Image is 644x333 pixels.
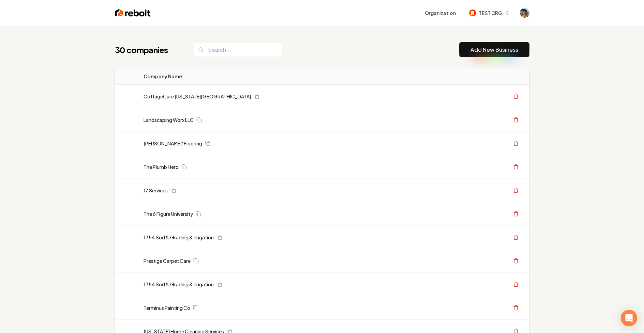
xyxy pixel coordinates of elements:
button: Add New Business [459,42,529,57]
a: The 6 Figure University [144,210,193,217]
input: Search... [194,43,283,57]
a: Terminus Painting Co [144,304,190,311]
a: Prestige Carpet Care [144,257,191,264]
span: TEST ORG [479,10,502,17]
h1: 30 companies [115,44,180,55]
img: Rebolt Logo [115,8,151,18]
div: Open Intercom Messenger [621,310,637,326]
img: Aditya Nair [520,8,529,18]
a: 1354 Sod & Grading & Irrigation [144,281,214,288]
a: [PERSON_NAME]' Flooring [144,140,202,147]
a: CottageCare [US_STATE][GEOGRAPHIC_DATA] [144,93,251,100]
button: Organization [421,7,460,19]
a: Add New Business [470,46,518,54]
a: J7 Services [144,187,168,194]
th: Company Name [138,68,365,85]
img: TEST ORG [469,10,476,16]
button: Open user button [520,8,529,18]
a: The Plumb Hero [144,163,179,170]
a: Landscaping Worx LLC [144,116,194,123]
a: 1354 Sod & Grading & Irrigation [144,234,214,241]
